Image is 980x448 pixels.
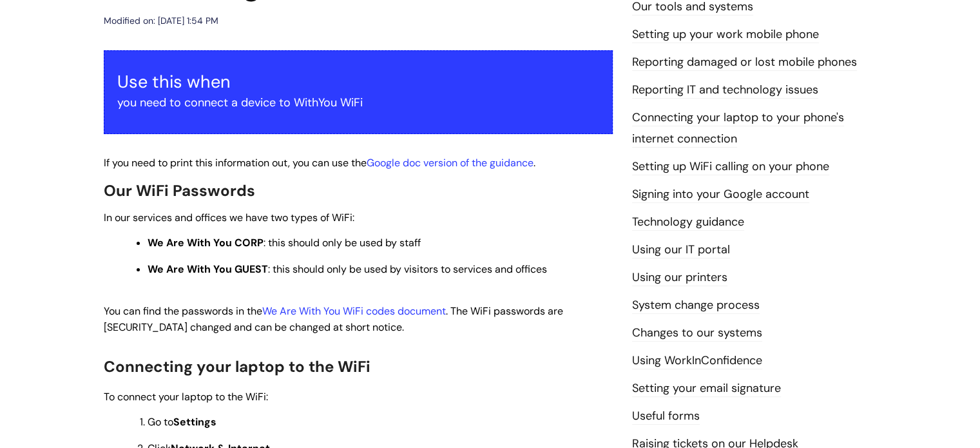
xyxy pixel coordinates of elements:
a: Technology guidance [632,214,744,231]
strong: We Are With You GUEST [148,262,268,276]
p: you need to connect a device to WithYou WiFi [117,92,599,113]
span: : this should only be used by staff [148,236,421,249]
span: To connect your laptop to the WiFi: [104,390,268,404]
a: Using WorkInConfidence [632,353,762,369]
strong: We Are With You CORP [148,236,264,249]
span: Connecting your laptop to the WiFi [104,356,370,376]
a: Reporting damaged or lost mobile phones [632,54,857,71]
a: Setting up your work mobile phone [632,26,819,43]
h3: Use this when [117,72,599,92]
a: System change process [632,297,760,314]
span: Our WiFi Passwords [104,180,255,200]
a: Reporting IT and technology issues [632,82,818,99]
span: If you need to print this information out, you can use the . [104,156,535,170]
a: Setting your email signature [632,380,781,397]
a: Google doc version of the guidance [367,156,533,170]
a: Using our printers [632,269,727,286]
span: You can find the passwords in the . The WiFi passwords are [SECURITY_DATA] changed and can be cha... [104,304,563,334]
a: Changes to our systems [632,325,762,342]
span: : this should only be used by visitors to services and offices [148,262,547,276]
a: Signing into your Google account [632,186,809,203]
a: Connecting your laptop to your phone's internet connection [632,110,844,147]
div: Modified on: [DATE] 1:54 PM [104,13,218,29]
a: We Are With You WiFi codes document [262,304,446,318]
a: Using our IT portal [632,242,730,258]
span: Go to [148,415,216,429]
strong: Settings [173,415,216,429]
span: In our services and offices we have two types of WiFi: [104,211,354,224]
a: Setting up WiFi calling on your phone [632,159,829,175]
a: Useful forms [632,408,700,425]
